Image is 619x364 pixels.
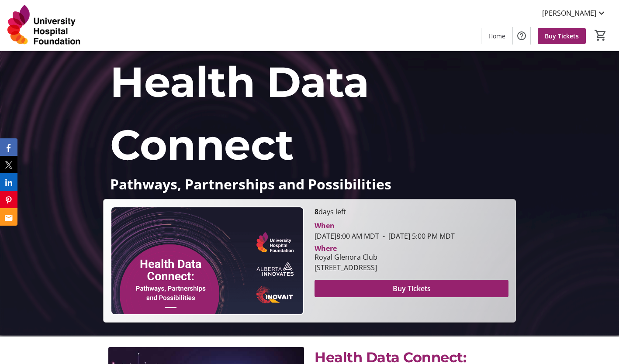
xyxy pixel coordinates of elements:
span: [DATE] 8:00 AM MDT [315,231,379,241]
div: When [315,220,335,231]
button: Cart [593,27,609,43]
img: Campaign CTA Media Photo [111,206,304,315]
div: Royal Glenora Club [315,252,377,262]
span: Buy Tickets [393,283,431,294]
div: Where [315,245,337,252]
span: - [379,231,388,241]
span: [DATE] 5:00 PM MDT [379,231,455,241]
a: Buy Tickets [538,28,586,44]
span: Home [488,31,505,41]
span: 8 [315,207,318,216]
span: Buy Tickets [545,31,579,41]
p: days left [315,206,508,217]
img: University Hospital Foundation's Logo [5,3,83,47]
div: [STREET_ADDRESS] [315,262,377,273]
span: [PERSON_NAME] [542,8,596,18]
button: [PERSON_NAME] [535,6,614,20]
button: Buy Tickets [315,280,508,297]
a: Home [481,28,512,44]
p: Pathways, Partnerships and Possibilities [110,176,509,192]
span: Health Data Connect [110,56,369,170]
button: Help [513,27,530,45]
